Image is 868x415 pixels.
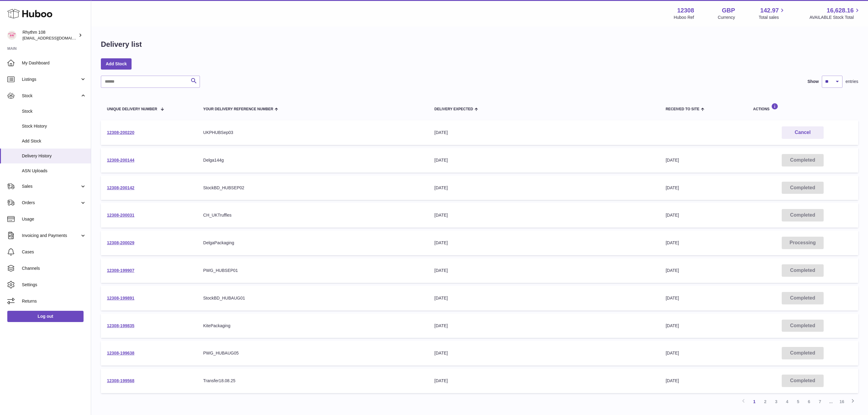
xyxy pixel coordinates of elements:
[836,396,847,407] a: 16
[22,77,80,82] span: Listings
[22,282,86,288] span: Settings
[22,168,86,174] span: ASN Uploads
[760,396,771,407] a: 2
[22,298,86,304] span: Returns
[434,157,654,163] div: [DATE]
[203,212,422,218] div: CH_UKTruffles
[666,323,679,328] span: [DATE]
[107,130,134,135] a: 12308-200220
[107,268,134,273] a: 12308-199907
[22,183,80,189] span: Sales
[827,6,854,15] span: 16,628.16
[22,233,80,238] span: Invoicing and Payments
[107,351,134,355] a: 12308-199638
[22,266,86,271] span: Channels
[107,378,134,383] a: 12308-199568
[203,157,422,163] div: Delga144g
[203,378,422,384] div: Transfer18.08.25
[101,58,132,69] a: Add Stock
[666,158,679,163] span: [DATE]
[434,130,654,135] div: [DATE]
[203,240,422,246] div: DelgaPackaging
[782,396,793,407] a: 4
[815,396,825,407] a: 7
[107,185,134,190] a: 12308-200142
[107,158,134,163] a: 12308-200144
[22,153,86,159] span: Delivery History
[434,378,654,384] div: [DATE]
[101,39,142,49] h1: Delivery list
[759,15,786,20] span: Total sales
[434,240,654,246] div: [DATE]
[809,15,861,20] span: AVAILABLE Stock Total
[846,79,858,84] span: entries
[760,6,779,15] span: 142.97
[825,396,836,407] span: ...
[666,240,679,245] span: [DATE]
[107,296,134,300] a: 12308-199891
[107,213,134,218] a: 12308-200031
[666,185,679,190] span: [DATE]
[203,323,422,329] div: KitePackaging
[22,249,86,255] span: Cases
[203,107,273,111] span: Your Delivery Reference Number
[107,240,134,245] a: 12308-200029
[674,15,694,20] div: Huboo Ref
[203,350,422,356] div: PWG_HUBAUG05
[793,396,804,407] a: 5
[782,126,824,139] button: Cancel
[804,396,815,407] a: 6
[434,295,654,301] div: [DATE]
[434,268,654,273] div: [DATE]
[22,36,89,40] span: [EMAIL_ADDRESS][DOMAIN_NAME]
[434,323,654,329] div: [DATE]
[203,185,422,191] div: StockBD_HUBSEP02
[718,15,735,20] div: Currency
[666,268,679,273] span: [DATE]
[203,268,422,273] div: PWG_HUBSEP01
[22,200,80,206] span: Orders
[7,31,16,40] img: orders@rhythm108.com
[7,311,84,322] a: Log out
[22,60,86,66] span: My Dashboard
[434,185,654,191] div: [DATE]
[434,212,654,218] div: [DATE]
[107,323,134,328] a: 12308-199835
[203,295,422,301] div: StockBD_HUBAUG01
[666,296,679,300] span: [DATE]
[722,6,735,15] strong: GBP
[22,216,86,222] span: Usage
[666,107,699,111] span: Received to Site
[753,103,852,111] div: Actions
[22,29,77,41] div: Rhythm 108
[107,107,157,111] span: Unique Delivery Number
[677,6,694,15] strong: 12308
[22,138,86,144] span: Add Stock
[759,6,786,20] a: 142.97 Total sales
[22,123,86,129] span: Stock History
[434,350,654,356] div: [DATE]
[22,93,80,99] span: Stock
[809,6,861,20] a: 16,628.16 AVAILABLE Stock Total
[808,79,819,84] label: Show
[22,108,86,114] span: Stock
[434,107,473,111] span: Delivery Expected
[203,130,422,135] div: UKPHUBSep03
[666,351,679,355] span: [DATE]
[749,396,760,407] a: 1
[771,396,782,407] a: 3
[666,213,679,218] span: [DATE]
[666,378,679,383] span: [DATE]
